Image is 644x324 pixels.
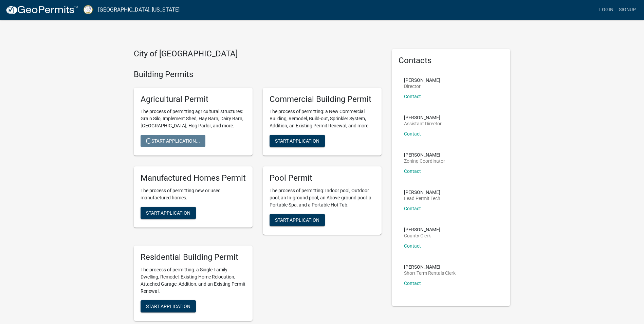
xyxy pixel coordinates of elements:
[404,168,421,174] a: Contact
[146,303,190,309] span: Start Application
[616,3,639,16] a: Signup
[399,56,504,66] h5: Contacts
[141,252,246,262] h5: Residential Building Permit
[270,135,325,147] button: Start Application
[404,78,440,83] p: [PERSON_NAME]
[141,187,246,201] p: The process of permitting new or used manufactured homes.
[404,265,456,269] p: [PERSON_NAME]
[404,84,440,89] p: Director
[404,281,421,286] a: Contact
[404,227,440,232] p: [PERSON_NAME]
[404,196,440,201] p: Lead Permit Tech
[270,108,375,129] p: The process of permitting: a New Commercial Building, Remodel, Build-out, Sprinkler System, Addit...
[141,94,246,104] h5: Agricultural Permit
[404,190,440,195] p: [PERSON_NAME]
[141,173,246,183] h5: Manufactured Homes Permit
[146,138,200,144] span: Start Application...
[275,217,319,223] span: Start Application
[404,115,442,120] p: [PERSON_NAME]
[146,210,190,216] span: Start Application
[404,243,421,249] a: Contact
[275,138,319,144] span: Start Application
[141,266,246,295] p: The process of permitting: a Single Family Dwelling, Remodel, Existing Home Relocation, Attached ...
[404,159,445,163] p: Zoning Coordinator
[404,152,445,157] p: [PERSON_NAME]
[141,108,246,129] p: The process of permitting agricultural structures: Grain Silo, Implement Shed, Hay Barn, Dairy Ba...
[98,4,180,16] a: [GEOGRAPHIC_DATA], [US_STATE]
[404,121,442,126] p: Assistant Director
[270,94,375,104] h5: Commercial Building Permit
[84,5,93,14] img: Putnam County, Georgia
[404,271,456,275] p: Short Term Rentals Clerk
[270,173,375,183] h5: Pool Permit
[141,207,196,219] button: Start Application
[404,94,421,99] a: Contact
[134,70,382,79] h4: Building Permits
[404,131,421,137] a: Contact
[404,206,421,211] a: Contact
[596,3,616,16] a: Login
[141,300,196,312] button: Start Application
[404,233,440,238] p: County Clerk
[141,135,205,147] button: Start Application...
[270,187,375,209] p: The process of permitting: Indoor pool, Outdoor pool, an In-ground pool, an Above-ground pool, a ...
[270,214,325,226] button: Start Application
[134,49,382,59] h4: City of [GEOGRAPHIC_DATA]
